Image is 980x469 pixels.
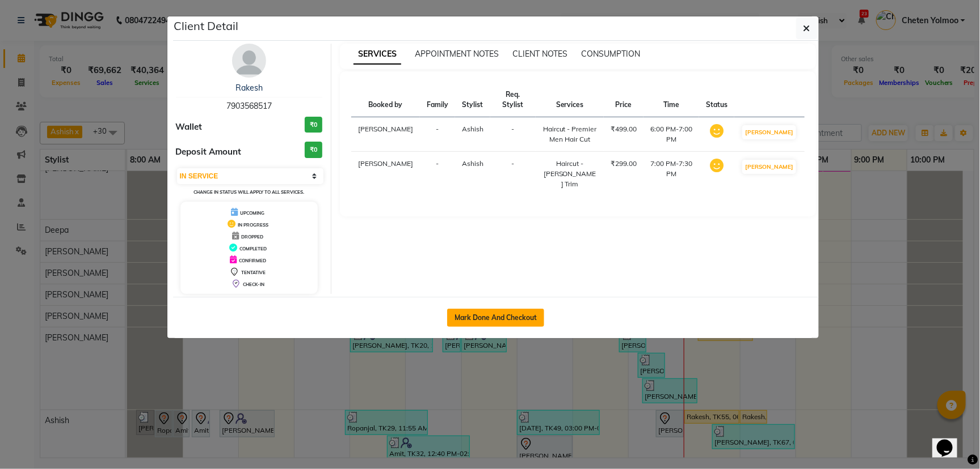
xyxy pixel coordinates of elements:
span: CHECK-IN [243,282,264,287]
td: 7:00 PM-7:30 PM [643,152,699,197]
small: Change in status will apply to all services. [194,189,304,195]
span: CONFIRMED [239,258,266,263]
button: [PERSON_NAME] [742,160,796,174]
td: - [420,152,455,197]
span: TENTATIVE [241,270,266,275]
th: Price [604,83,643,117]
div: Haircut - Premier Men Hair Cut [542,124,597,144]
td: 6:00 PM-7:00 PM [643,117,699,152]
td: - [420,117,455,152]
span: Wallet [176,121,203,134]
h3: ₹0 [305,142,322,158]
span: DROPPED [241,234,263,240]
button: [PERSON_NAME] [742,125,796,139]
span: IN PROGRESS [238,222,268,228]
span: CONSUMPTION [581,49,640,59]
td: [PERSON_NAME] [351,152,420,197]
td: - [490,152,536,197]
button: Mark Done And Checkout [447,309,544,327]
th: Family [420,83,455,117]
span: COMPLETED [239,246,267,251]
span: Ashish [462,125,483,133]
iframe: chat widget [932,424,969,458]
th: Stylist [455,83,490,117]
th: Services [536,83,604,117]
span: Ashish [462,159,483,168]
h3: ₹0 [305,117,322,133]
th: Time [643,83,699,117]
span: APPOINTMENT NOTES [415,49,499,59]
th: Req. Stylist [490,83,536,117]
span: Deposit Amount [176,146,242,159]
img: avatar [232,44,266,78]
td: [PERSON_NAME] [351,117,420,152]
th: Booked by [351,83,420,117]
div: ₹299.00 [611,159,637,169]
span: CLIENT NOTES [512,49,567,59]
span: 7903568517 [226,101,272,111]
h5: Client Detail [174,18,239,35]
td: - [490,117,536,152]
span: SERVICES [354,44,401,65]
a: Rakesh [235,83,263,93]
th: Status [699,83,734,117]
div: Haircut - [PERSON_NAME] Trim [542,159,597,189]
span: UPCOMING [240,210,264,216]
div: ₹499.00 [611,124,637,134]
